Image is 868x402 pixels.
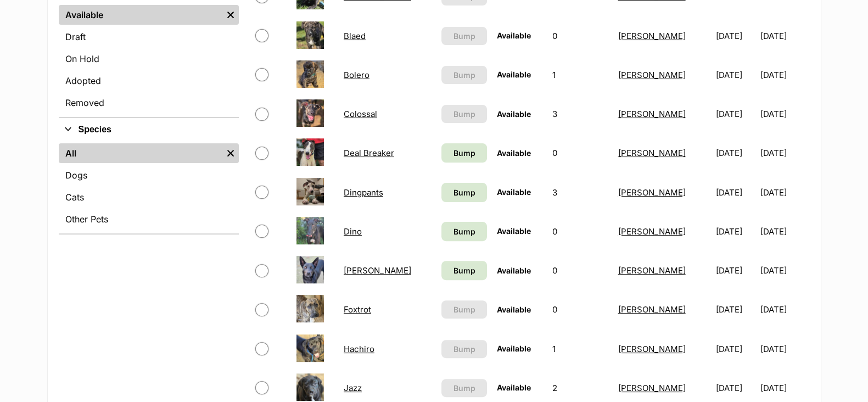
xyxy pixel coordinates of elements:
a: [PERSON_NAME] [618,148,686,158]
a: [PERSON_NAME] [618,265,686,276]
a: Cats [59,187,239,207]
a: Foxtrot [344,304,371,315]
td: 0 [548,252,613,289]
td: 3 [548,174,613,211]
td: [DATE] [760,213,808,250]
td: [DATE] [760,174,808,211]
button: Bump [441,66,487,84]
a: Bolero [344,70,369,80]
td: 1 [548,56,613,94]
td: 0 [548,213,613,250]
a: [PERSON_NAME] [618,304,686,315]
td: [DATE] [760,252,808,289]
button: Bump [441,27,487,45]
a: Dogs [59,165,239,185]
a: Bump [441,183,487,202]
span: Available [497,226,531,236]
button: Bump [441,379,487,397]
span: Available [497,187,531,197]
td: 1 [548,330,613,368]
span: Bump [453,69,475,81]
span: Available [497,383,531,392]
span: Bump [453,382,475,394]
td: 3 [548,95,613,133]
span: Bump [453,30,475,42]
span: Available [497,344,531,353]
span: Available [497,266,531,275]
a: [PERSON_NAME] [618,226,686,237]
td: [DATE] [760,134,808,172]
a: Available [59,5,222,25]
td: [DATE] [712,330,759,368]
td: 0 [548,291,613,328]
td: 0 [548,17,613,55]
a: [PERSON_NAME] [618,109,686,119]
a: Colossal [344,109,377,119]
a: Removed [59,93,239,113]
a: Blaed [344,31,366,41]
div: Species [59,141,239,233]
a: Bump [441,222,487,241]
a: [PERSON_NAME] [618,383,686,393]
a: On Hold [59,49,239,69]
a: Draft [59,27,239,47]
a: Jazz [344,383,362,393]
button: Bump [441,105,487,123]
td: 0 [548,134,613,172]
a: Remove filter [222,143,239,163]
a: [PERSON_NAME] [618,70,686,80]
td: [DATE] [712,174,759,211]
span: Available [497,109,531,119]
td: [DATE] [760,95,808,133]
a: [PERSON_NAME] [344,265,411,276]
span: Bump [453,147,475,159]
a: Adopted [59,71,239,91]
span: Bump [453,304,475,315]
a: Bump [441,261,487,280]
a: Remove filter [222,5,239,25]
td: [DATE] [712,56,759,94]
a: Dino [344,226,362,237]
button: Species [59,122,239,137]
a: Hachiro [344,344,374,354]
a: [PERSON_NAME] [618,187,686,198]
td: [DATE] [712,95,759,133]
a: [PERSON_NAME] [618,31,686,41]
span: Available [497,31,531,40]
td: [DATE] [760,330,808,368]
button: Bump [441,300,487,319]
span: Available [497,305,531,314]
span: Bump [453,108,475,120]
span: Available [497,148,531,158]
a: Bump [441,143,487,163]
span: Bump [453,265,475,276]
td: [DATE] [712,17,759,55]
td: [DATE] [712,134,759,172]
span: Bump [453,187,475,198]
a: Dingpants [344,187,383,198]
a: Deal Breaker [344,148,394,158]
td: [DATE] [760,17,808,55]
a: Other Pets [59,209,239,229]
td: [DATE] [712,252,759,289]
td: [DATE] [760,291,808,328]
td: [DATE] [712,213,759,250]
span: Bump [453,343,475,355]
span: Bump [453,226,475,237]
span: Available [497,70,531,79]
td: [DATE] [712,291,759,328]
a: All [59,143,222,163]
a: [PERSON_NAME] [618,344,686,354]
button: Bump [441,340,487,358]
td: [DATE] [760,56,808,94]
